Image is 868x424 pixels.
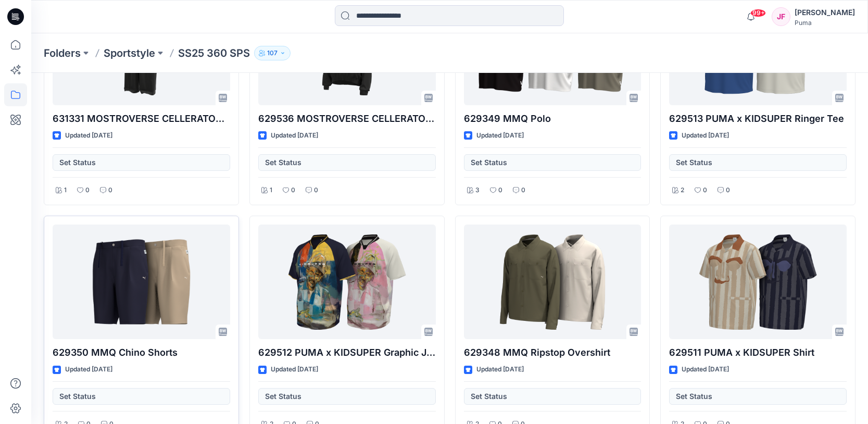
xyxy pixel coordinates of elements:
[270,185,272,196] p: 1
[44,46,81,60] a: Folders
[65,130,112,141] p: Updated [DATE]
[291,185,295,196] p: 0
[521,185,525,196] p: 0
[64,185,67,196] p: 1
[498,185,502,196] p: 0
[464,345,641,360] p: 629348 MMQ Ripstop Overshirt
[267,47,278,59] p: 107
[669,111,847,126] p: 629513 PUMA x KIDSUPER Ringer Tee
[258,345,436,360] p: 629512 PUMA x KIDSUPER Graphic Jersey
[681,185,684,196] p: 2
[254,46,291,60] button: 107
[464,225,641,339] a: 629348 MMQ Ripstop Overshirt
[53,345,230,360] p: 629350 MMQ Chino Shorts
[53,225,230,339] a: 629350 MMQ Chino Shorts
[795,6,855,19] div: [PERSON_NAME]
[750,9,766,17] span: 99+
[271,130,318,141] p: Updated [DATE]
[178,46,250,60] p: SS25 360 SPS
[464,111,641,126] p: 629349 MMQ Polo
[314,185,318,196] p: 0
[53,111,230,126] p: 631331 MOSTROVERSE CELLERATOR Ripstop Pants
[65,364,112,375] p: Updated [DATE]
[772,7,790,26] div: JF
[475,185,480,196] p: 3
[682,364,729,375] p: Updated [DATE]
[271,364,318,375] p: Updated [DATE]
[669,225,847,339] a: 629511 PUMA x KIDSUPER Shirt
[682,130,729,141] p: Updated [DATE]
[258,111,436,126] p: 629536 MOSTROVERSE CELLERATOR Ripstop Jacket
[476,130,524,141] p: Updated [DATE]
[726,185,730,196] p: 0
[476,364,524,375] p: Updated [DATE]
[104,46,155,60] a: Sportstyle
[85,185,90,196] p: 0
[669,345,847,360] p: 629511 PUMA x KIDSUPER Shirt
[795,19,855,27] div: Puma
[703,185,707,196] p: 0
[108,185,112,196] p: 0
[258,225,436,339] a: 629512 PUMA x KIDSUPER Graphic Jersey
